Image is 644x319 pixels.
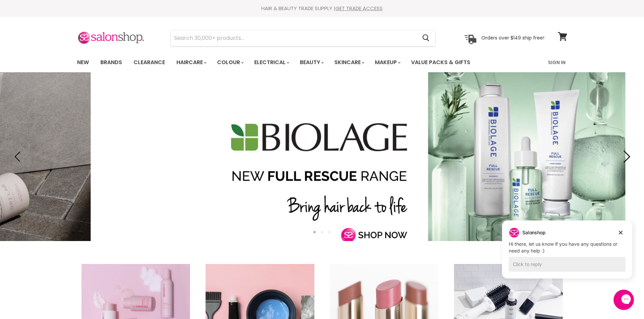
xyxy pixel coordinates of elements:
a: Skincare [329,55,368,70]
li: Page dot 1 [313,231,316,233]
a: Brands [95,55,127,70]
a: Makeup [370,55,405,70]
button: Previous [12,150,25,163]
div: HAIR & BEAUTY TRADE SUPPLY | [69,5,576,12]
a: Clearance [128,55,170,70]
ul: Main menu [72,53,510,72]
li: Page dot 2 [321,231,323,233]
button: Search [417,30,435,46]
iframe: Gorgias live chat messenger [610,287,637,312]
p: Orders over $149 ship free! [481,35,544,41]
iframe: Gorgias live chat campaigns [497,219,637,289]
a: GET TRADE ACCESS [335,5,383,12]
input: Search [171,30,417,46]
a: Colour [212,55,248,70]
a: Beauty [295,55,328,70]
a: Haircare [171,55,211,70]
a: Value Packs & Gifts [406,55,475,70]
a: New [72,55,94,70]
button: Next [619,150,632,163]
li: Page dot 3 [328,231,331,233]
nav: Main [69,53,576,72]
a: Electrical [249,55,293,70]
form: Product [170,30,435,46]
a: Sign In [544,55,570,70]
